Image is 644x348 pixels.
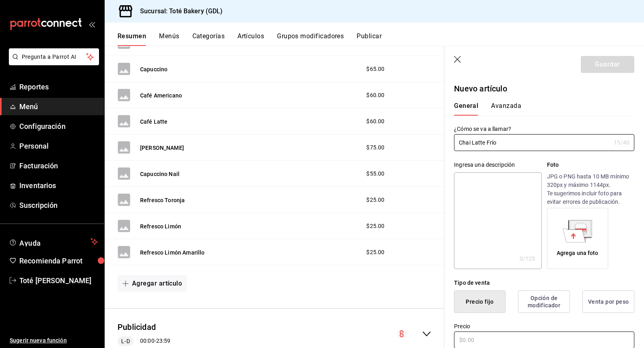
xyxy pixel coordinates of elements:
button: Opción de modificador [518,290,570,313]
div: Agrega una foto [557,249,599,257]
button: Café Americano [140,91,182,99]
p: Foto [547,161,634,169]
span: Sugerir nueva función [10,336,98,345]
span: Ayuda [19,237,87,246]
div: navigation tabs [118,32,644,46]
span: Recomienda Parrot [19,255,98,266]
button: Pregunta a Parrot AI [9,48,99,65]
div: Tipo de venta [454,279,634,287]
span: Menú [19,101,98,112]
label: ¿Cómo se va a llamar? [454,126,634,132]
button: Venta por peso [582,290,634,313]
button: Grupos modificadores [277,32,344,46]
span: $25.00 [366,248,384,257]
button: Agregar artículo [118,275,187,292]
div: Ingresa una descripción [454,161,541,169]
p: Nuevo artículo [454,83,634,95]
button: Menús [159,32,179,46]
button: Refresco Limón Amarillo [140,249,204,257]
h3: Sucursal: Toté Bakery (GDL) [134,6,223,16]
button: Publicidad [118,321,156,333]
button: General [454,102,478,116]
div: 15 /40 [614,139,630,147]
span: $25.00 [366,196,384,204]
button: Capuccino [140,65,167,73]
span: Reportes [19,81,98,92]
span: $55.00 [366,170,384,178]
span: $75.00 [366,143,384,152]
button: Refresco Toronja [140,196,185,204]
button: Avanzada [491,102,521,116]
button: Precio fijo [454,290,506,313]
span: $60.00 [366,91,384,99]
span: $65.00 [366,65,384,73]
button: Refresco Limón [140,222,181,230]
a: Pregunta a Parrot AI [6,58,99,67]
span: Suscripción [19,200,98,211]
p: JPG o PNG hasta 10 MB mínimo 320px y máximo 1144px. Te sugerimos incluir foto para evitar errores... [547,172,634,206]
button: Categorías [192,32,225,46]
span: Pregunta a Parrot AI [22,53,87,61]
button: open_drawer_menu [89,21,95,27]
span: $25.00 [366,222,384,230]
span: L-D [118,337,133,346]
div: Agrega una foto [549,210,606,267]
span: Toté [PERSON_NAME] [19,275,98,286]
button: Resumen [118,32,146,46]
div: 00:00 - 23:59 [118,336,170,346]
span: Facturación [19,160,98,171]
span: Personal [19,141,98,151]
button: Publicar [357,32,382,46]
button: [PERSON_NAME] [140,144,184,152]
button: Capuccino Nail [140,170,180,178]
button: Café Latte [140,118,168,126]
span: Inventarios [19,180,98,191]
div: navigation tabs [454,102,625,116]
span: Configuración [19,121,98,132]
button: Artículos [237,32,264,46]
label: Precio [454,323,634,329]
div: 0 /125 [520,255,535,263]
span: $60.00 [366,117,384,126]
